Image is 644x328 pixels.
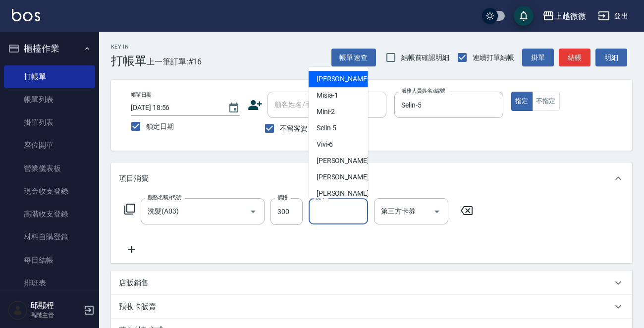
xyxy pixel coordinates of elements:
span: 不留客資 [280,123,308,134]
a: 高階收支登錄 [4,203,95,225]
p: 店販銷售 [119,278,149,288]
p: 預收卡販賣 [119,302,156,312]
button: Choose date, selected date is 2025-09-15 [222,96,246,120]
a: 帳單列表 [4,88,95,111]
div: 上越微微 [554,10,586,22]
img: Person [8,300,28,320]
button: 帳單速查 [331,49,376,67]
span: [PERSON_NAME] -7 [317,156,375,166]
span: 鎖定日期 [146,121,174,132]
button: 登出 [594,7,632,25]
h2: Key In [111,44,147,50]
button: 上越微微 [538,6,590,26]
img: Logo [12,9,40,21]
div: 預收卡販賣 [111,295,632,319]
div: 店販銷售 [111,271,632,295]
a: 材料自購登錄 [4,225,95,248]
p: 項目消費 [119,173,149,184]
label: 服務名稱/代號 [148,194,181,201]
span: Misia -1 [317,90,339,101]
span: [PERSON_NAME] -11 [317,172,379,182]
button: 不指定 [532,92,560,111]
a: 打帳單 [4,65,95,88]
input: YYYY/MM/DD hh:mm [131,100,218,116]
span: Mini -2 [317,107,335,117]
button: 指定 [511,92,533,111]
span: Selin -5 [317,123,337,133]
span: 結帳前確認明細 [401,53,450,63]
label: 帳單日期 [131,91,152,99]
span: [PERSON_NAME] -16 [317,188,379,199]
h3: 打帳單 [111,54,147,68]
span: 上一筆訂單:#16 [147,55,202,68]
span: Vivi -6 [317,139,333,150]
button: Open [245,204,261,219]
span: [PERSON_NAME] -0 [317,74,375,84]
a: 現金收支登錄 [4,180,95,203]
label: 價格 [277,194,288,201]
button: 掛單 [522,49,554,67]
div: 項目消費 [111,163,632,194]
a: 掛單列表 [4,111,95,134]
a: 座位開單 [4,134,95,157]
span: 連續打單結帳 [473,53,514,63]
button: 結帳 [559,49,590,67]
button: Open [429,204,445,219]
button: save [514,6,534,26]
a: 每日結帳 [4,249,95,272]
label: 服務人員姓名/編號 [401,87,445,95]
a: 營業儀表板 [4,157,95,180]
h5: 邱顯程 [30,301,81,311]
button: 明細 [595,49,627,67]
button: 櫃檯作業 [4,36,95,61]
a: 排班表 [4,272,95,294]
p: 高階主管 [30,311,81,320]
